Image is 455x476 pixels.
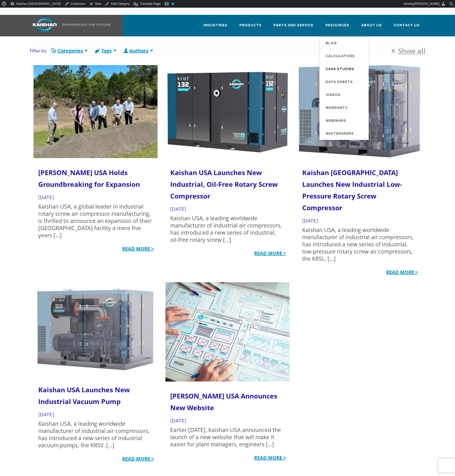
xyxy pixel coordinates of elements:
[27,15,111,36] a: Kaishan USA
[326,78,353,86] span: Data Sheets
[325,19,349,35] a: Resources
[170,391,277,412] a: [PERSON_NAME] USA Announces New Website
[63,24,110,26] img: Engineering the future
[170,168,278,200] a: Kaishan USA Launches New Industrial, Oil-Free Rotary Screw Compressor
[170,418,186,424] span: [DATE]
[50,47,90,54] a: Categories
[38,203,153,239] div: Kaishan USA, a global leader in industrial rotary screw air compressor manufacturing, is thrilled...
[122,455,154,462] a: READ MORE >
[122,245,154,252] a: READ MORE >
[170,215,285,243] div: Kaishan USA, a leading worldwide manufacturer of industrial air compressors, has introduced a new...
[27,17,63,32] img: kaishan logo
[326,39,337,48] span: Blog
[321,88,369,101] a: Videos
[326,117,346,125] span: Webinars
[38,411,54,417] span: [DATE]
[165,65,290,158] img: krof 32
[394,23,420,28] span: Contact Us
[302,168,402,212] a: Kaishan [GEOGRAPHIC_DATA] Launches New Industrial Low-Pressure Rotary Screw Compressor
[361,23,382,28] span: About Us
[38,168,140,189] a: [PERSON_NAME] USA Holds Groundbreaking for Expansion
[170,206,186,212] span: [DATE]
[274,19,313,35] a: Parts and Service
[239,19,262,35] a: Products
[321,127,369,140] a: Whitepapers
[302,218,318,224] span: [DATE]
[297,65,422,158] img: krsl see-through
[38,385,130,406] a: Kaishan USA Launches New Industrial Vacuum Pump
[321,114,369,127] a: Webinars
[165,282,290,382] img: new website framework
[326,91,340,99] span: Videos
[325,23,349,28] span: Resources
[326,130,354,138] span: Whitepapers
[203,23,227,28] span: Industries
[394,19,420,35] a: Contact Us
[321,101,369,114] a: Warranty
[321,62,369,75] a: Case Studies
[30,47,47,54] li: Filter by
[38,194,54,200] span: [DATE]
[170,426,285,448] div: Earlier [DATE], Kaishan USA announced the launch of a new website that will make it easier for pl...
[123,47,155,54] a: Authors
[38,420,153,449] div: Kaishan USA, a leading worldwide manufacturer of industrial air compressors, has introduced a new...
[254,250,286,256] a: READ MORE >
[171,2,174,5] div: No index
[386,269,418,275] a: READ MORE >
[389,47,425,54] a: Show all
[239,23,262,28] span: Products
[254,454,286,461] a: READ MORE >
[203,19,227,35] a: Industries
[33,65,158,158] img: kaishan groundbreaking for expansion
[321,75,369,88] a: Data Sheets
[326,52,355,61] span: Calculators
[414,2,439,6] span: [PERSON_NAME]
[326,65,354,73] span: Case Studies
[302,226,417,262] div: Kaishan USA, a leading worldwide manufacturer of industrial air compressors, has introduced a new...
[274,23,313,28] span: Parts and Service
[326,104,348,112] span: Warranty
[94,47,119,54] a: Tags
[361,19,382,35] a: About Us
[33,282,158,375] img: kaishan krsv 50
[321,50,369,62] a: Calculators
[321,37,369,50] a: Blog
